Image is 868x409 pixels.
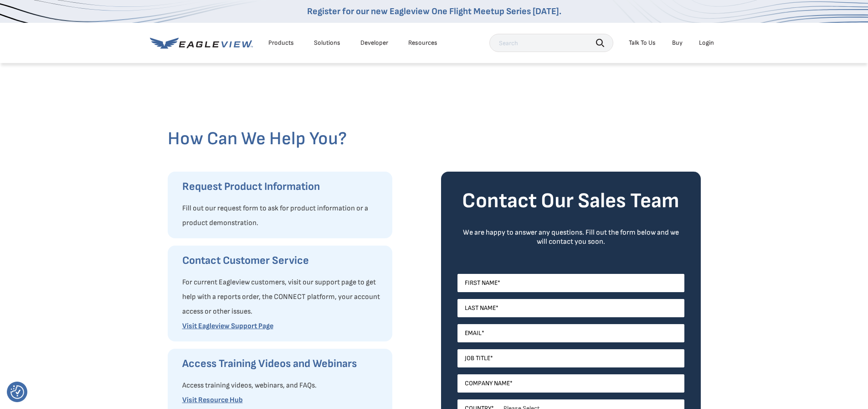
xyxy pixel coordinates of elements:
a: Visit Eagleview Support Page [182,322,273,330]
img: Revisit consent button [10,385,24,399]
h3: Contact Customer Service [182,253,383,268]
a: Developer [360,39,388,47]
div: Talk To Us [629,39,656,47]
h3: Request Product Information [182,179,383,194]
h3: Access Training Videos and Webinars [182,357,383,371]
strong: Contact Our Sales Team [462,189,679,214]
div: Solutions [314,39,340,47]
p: For current Eagleview customers, visit our support page to get help with a reports order, the CON... [182,275,383,319]
button: Consent Preferences [10,385,24,399]
a: Visit Resource Hub [182,396,243,404]
p: Access training videos, webinars, and FAQs. [182,378,383,393]
a: Buy [672,39,683,47]
div: Resources [408,39,437,47]
div: We are happy to answer any questions. Fill out the form below and we will contact you soon. [457,228,684,246]
a: Register for our new Eagleview One Flight Meetup Series [DATE]. [307,6,561,17]
input: Search [489,34,613,52]
p: Fill out our request form to ask for product information or a product demonstration. [182,201,383,231]
div: Products [268,39,294,47]
div: Login [699,39,714,47]
h2: How Can We Help You? [168,128,701,150]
